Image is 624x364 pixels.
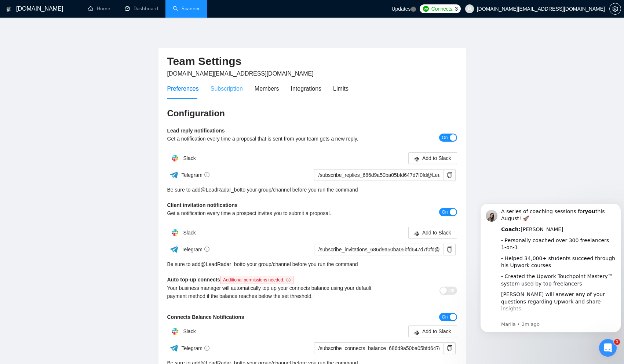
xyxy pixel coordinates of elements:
button: slackAdd to Slack [408,325,457,337]
span: Slack [183,155,196,161]
a: homeHome [88,6,110,12]
span: copy [444,172,455,178]
span: On [442,208,448,216]
div: Subscription [211,84,243,93]
img: hpQkSZIkSZIkSZIkSZIkSZIkSZIkSZIkSZIkSZIkSZIkSZIkSZIkSZIkSZIkSZIkSZIkSZIkSZIkSZIkSZIkSZIkSZIkSZIkS... [168,324,182,339]
div: Be sure to add to your group/channel before you run the command [167,260,457,268]
button: setting [609,3,621,15]
img: ww3wtPAAAAAElFTkSuQmCC [169,245,179,254]
span: Telegram [181,345,209,351]
h3: Configuration [167,108,457,119]
span: Connects: [431,5,453,13]
span: On [442,313,448,321]
button: copy [444,342,456,354]
div: Integrations [291,84,322,93]
span: slack [414,330,419,335]
span: setting [610,6,621,12]
iframe: Intercom notifications message [477,192,624,344]
button: slackAdd to Slack [408,227,457,239]
div: Limits [333,84,349,93]
div: Members [255,84,279,93]
div: Preferences [167,84,199,93]
span: copy [444,345,455,351]
span: [DOMAIN_NAME][EMAIL_ADDRESS][DOMAIN_NAME] [167,70,314,77]
button: slackAdd to Slack [408,152,457,164]
span: 1 [614,339,620,345]
span: info-circle [286,278,291,282]
span: Telegram [181,247,209,252]
img: upwork-logo.png [423,6,429,12]
a: @LeadRadar_bot [201,260,241,268]
b: Connects Balance Notifications [167,314,244,320]
div: Be sure to add to your group/channel before you run the command [167,186,457,194]
span: info-circle [204,247,209,252]
button: copy [444,244,456,255]
b: Lead reply notifications [167,128,225,134]
a: setting [609,6,621,12]
span: copy [444,247,455,252]
a: searchScanner [173,6,200,12]
img: hpQkSZIkSZIkSZIkSZIkSZIkSZIkSZIkSZIkSZIkSZIkSZIkSZIkSZIkSZIkSZIkSZIkSZIkSZIkSZIkSZIkSZIkSZIkSZIkS... [168,151,182,165]
span: Off [449,287,455,295]
span: user [467,6,472,11]
div: Get a notification every time a proposal that is sent from your team gets a new reply. [167,135,385,143]
iframe: Intercom live chat [599,339,617,357]
a: dashboardDashboard [125,6,158,12]
b: Client invitation notifications [167,202,238,208]
img: ww3wtPAAAAAElFTkSuQmCC [169,170,179,179]
span: Add to Slack [422,229,451,237]
span: slack [414,156,419,162]
span: Additional permissions needed. [220,276,293,284]
span: slack [414,231,419,236]
span: Slack [183,230,196,236]
span: Telegram [181,172,209,178]
span: On [442,134,448,142]
img: logo [6,3,11,15]
span: Updates [391,6,410,12]
span: info-circle [204,346,209,351]
img: hpQkSZIkSZIkSZIkSZIkSZIkSZIkSZIkSZIkSZIkSZIkSZIkSZIkSZIkSZIkSZIkSZIkSZIkSZIkSZIkSZIkSZIkSZIkSZIkS... [168,225,182,240]
img: ww3wtPAAAAAElFTkSuQmCC [169,343,179,353]
span: 3 [455,5,458,13]
a: @LeadRadar_bot [201,186,241,194]
span: Add to Slack [422,327,451,335]
div: Get a notification every time a prospect invites you to submit a proposal. [167,209,385,217]
span: info-circle [204,172,209,177]
b: Auto top-up connects [167,277,296,283]
span: Slack [183,328,196,334]
span: Add to Slack [422,154,451,162]
h2: Team Settings [167,54,457,69]
button: copy [444,169,456,181]
div: Your business manager will automatically top up your connects balance using your default payment ... [167,284,385,300]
